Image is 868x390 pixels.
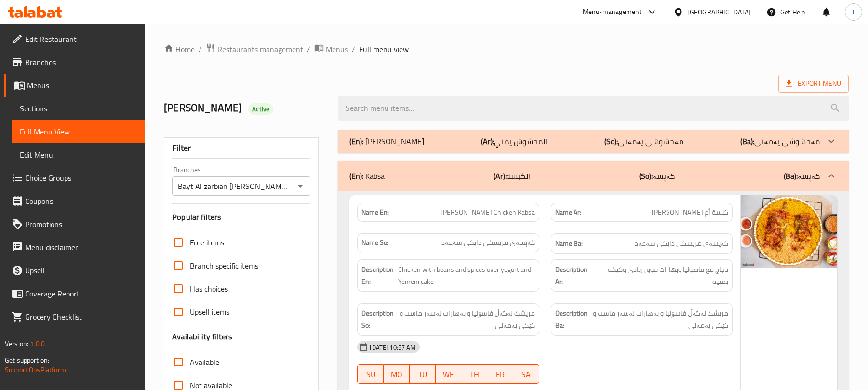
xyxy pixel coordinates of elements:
[352,43,355,55] li: /
[397,308,535,331] span: مریشک لەگەڵ فاسۆلیا و بەهارات لەسەر ماست و کێکی یەمەنی
[4,305,145,328] a: Grocery Checklist
[784,169,798,183] b: (Ba):
[349,135,424,147] p: [PERSON_NAME]
[349,134,363,148] b: (En):
[604,135,683,147] p: مەحشوشی یەمەنی
[338,96,849,121] input: search
[481,135,548,147] p: المحشوش يمني
[410,364,436,384] button: TU
[4,27,145,51] a: Edit Restaurant
[639,169,653,183] b: (So):
[494,169,507,183] b: (Ar):
[25,195,137,207] span: Coupons
[12,143,145,166] a: Edit Menu
[414,367,432,381] span: TU
[190,356,219,368] span: Available
[635,238,728,250] span: کەپسەی مریشکی دایکی سەعەد
[5,337,28,350] span: Version:
[172,331,232,342] h3: Availability filters
[164,43,195,55] a: Home
[590,308,728,331] span: مریشک لەگەڵ فاسۆلیا و بەهارات لەسەر ماست و کێکی یەمەنی
[652,207,728,217] span: كبسة أم [PERSON_NAME]
[461,364,487,384] button: TH
[349,169,363,183] b: (En):
[12,97,145,120] a: Sections
[786,78,841,90] span: Export Menu
[20,149,137,161] span: Edit Menu
[361,238,388,248] strong: Name So:
[384,364,410,384] button: MO
[436,364,462,384] button: WE
[4,213,145,236] a: Promotions
[465,367,483,381] span: TH
[206,43,303,55] a: Restaurants management
[190,260,258,271] span: Branch specific items
[555,238,583,250] strong: Name Ba:
[357,364,384,384] button: SU
[361,264,396,287] strong: Description En:
[199,43,202,55] li: /
[338,130,849,153] div: (En): [PERSON_NAME](Ar):المحشوش يمني(So):مەحشوشی یەمەنی(Ba):مەحشوشی یەمەنی
[4,189,145,213] a: Coupons
[597,264,728,287] span: دجاج مع فاصوليا وبهارات فوق زبادي وكيكة يمنية
[359,43,409,55] span: Full menu view
[441,207,535,217] span: [PERSON_NAME] Chicken Kabsa
[513,364,539,384] button: SA
[784,170,820,182] p: کەپسە
[494,170,531,182] p: الكبسة
[25,265,137,276] span: Upsell
[5,354,49,366] span: Get support on:
[778,75,849,93] span: Export Menu
[248,105,273,114] span: Active
[172,212,310,223] h3: Popular filters
[4,51,145,74] a: Branches
[25,242,137,253] span: Menu disclaimer
[639,170,675,182] p: کەپسە
[307,43,310,55] li: /
[740,135,820,147] p: مەحشوشی یەمەنی
[25,288,137,299] span: Coverage Report
[190,237,224,248] span: Free items
[4,166,145,189] a: Choice Groups
[5,363,66,376] a: Support.OpsPlatform
[30,337,45,350] span: 1.0.0
[361,308,395,331] strong: Description So:
[583,6,642,18] div: Menu-management
[481,134,494,148] b: (Ar):
[361,367,380,381] span: SU
[491,367,509,381] span: FR
[4,259,145,282] a: Upsell
[314,43,348,55] a: Menus
[25,218,137,230] span: Promotions
[517,367,535,381] span: SA
[20,103,137,114] span: Sections
[25,56,137,68] span: Branches
[20,126,137,137] span: Full Menu View
[25,33,137,45] span: Edit Restaurant
[440,367,458,381] span: WE
[4,74,145,97] a: Menus
[604,134,618,148] b: (So):
[741,195,837,268] img: Amer___%D9%83%D8%A8%D8%B3%D8%A9_%D8%A7%D9%85_%D8%B3%D8%B9%D8%AF___Bayt638933812500866805.jpg
[164,43,849,55] nav: breadcrumb
[366,343,419,352] span: [DATE] 10:57 AM
[4,282,145,305] a: Coverage Report
[687,7,751,17] div: [GEOGRAPHIC_DATA]
[217,43,303,55] span: Restaurants management
[326,43,348,55] span: Menus
[25,172,137,184] span: Choice Groups
[555,264,595,287] strong: Description Ar:
[387,367,406,381] span: MO
[555,308,588,331] strong: Description Ba:
[398,264,535,287] span: Chicken with beans and spices over yogurt and Yemeni cake
[294,179,307,193] button: Open
[4,236,145,259] a: Menu disclaimer
[172,138,310,159] div: Filter
[441,238,535,248] span: کەپسەی مریشکی دایکی سەعەد
[349,170,385,182] p: Kabsa
[555,207,581,217] strong: Name Ar:
[190,283,228,295] span: Has choices
[853,7,854,17] span: l
[27,80,137,91] span: Menus
[338,161,849,191] div: (En): Kabsa(Ar):الكبسة(So):کەپسە(Ba):کەپسە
